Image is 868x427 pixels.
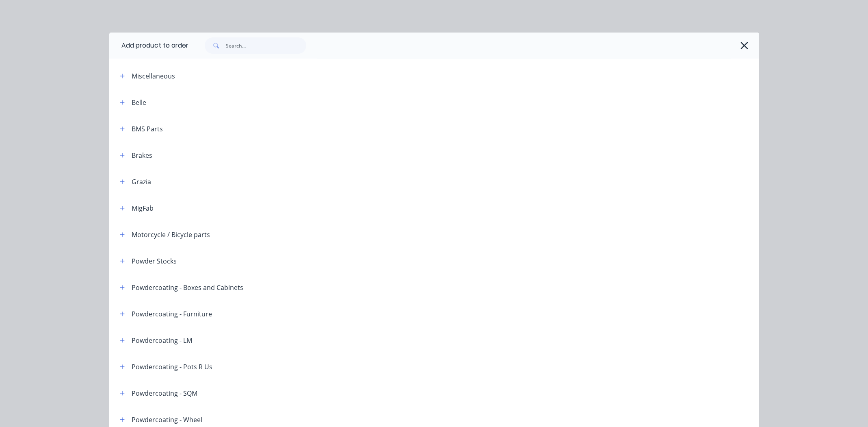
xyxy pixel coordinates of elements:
[132,124,163,134] div: BMS Parts
[132,230,210,240] div: Motorcycle / Bicycle parts
[132,256,177,266] div: Powder Stocks
[132,335,192,345] div: Powdercoating - LM
[132,177,151,187] div: Grazia
[226,37,306,54] input: Search...
[132,98,146,107] div: Belle
[132,283,243,292] div: Powdercoating - Boxes and Cabinets
[132,203,154,213] div: MigFab
[132,415,202,425] div: Powdercoating - Wheel
[132,309,212,319] div: Powdercoating - Furniture
[132,71,175,81] div: Miscellaneous
[132,150,152,160] div: Brakes
[132,362,212,372] div: Powdercoating - Pots R Us
[132,388,197,398] div: Powdercoating - SQM
[109,33,188,59] div: Add product to order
